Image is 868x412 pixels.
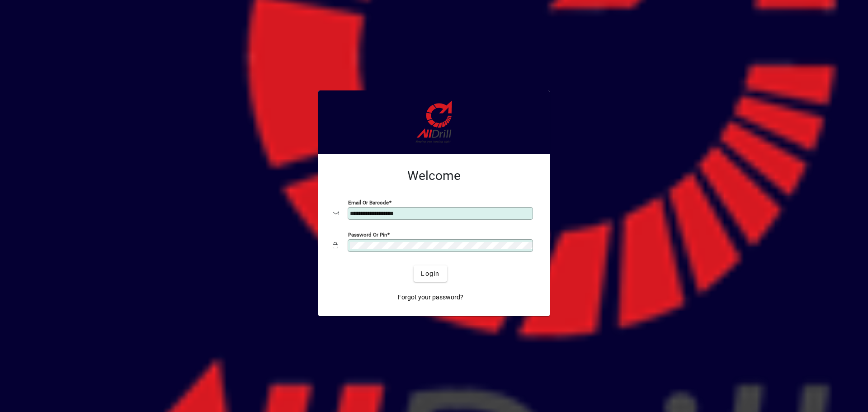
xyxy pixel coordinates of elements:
mat-label: Email or Barcode [348,199,389,206]
a: Forgot your password? [394,289,467,305]
span: Forgot your password? [398,293,463,302]
h2: Welcome [333,168,535,184]
button: Login [414,265,447,282]
span: Login [421,269,439,279]
mat-label: Password or Pin [348,232,387,238]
